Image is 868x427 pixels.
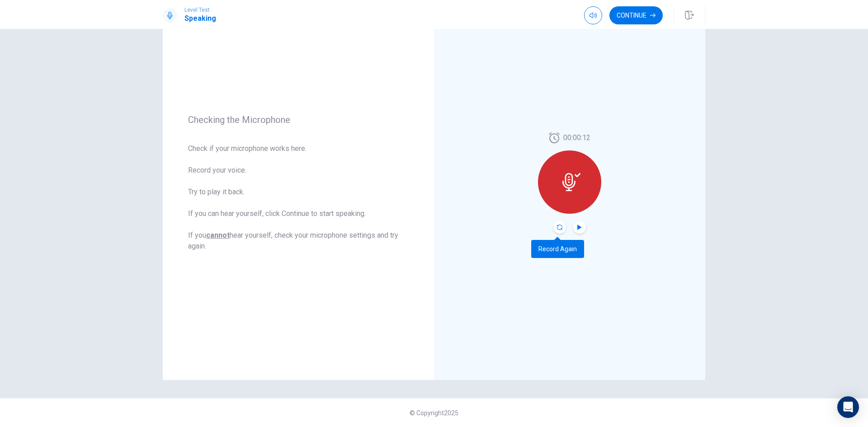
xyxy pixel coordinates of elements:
h1: Speaking [184,13,216,24]
span: Checking the Microphone [188,114,409,125]
span: Level Test [184,7,216,13]
button: Play Audio [573,221,586,234]
button: Record Again [553,221,566,234]
span: 00:00:12 [563,132,590,143]
div: Open Intercom Messenger [837,396,859,418]
u: cannot [206,231,230,239]
button: Continue [609,6,663,24]
span: Check if your microphone works here. Record your voice. Try to play it back. If you can hear your... [188,143,409,252]
span: © Copyright 2025 [410,409,458,417]
div: Record Again [531,240,584,258]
